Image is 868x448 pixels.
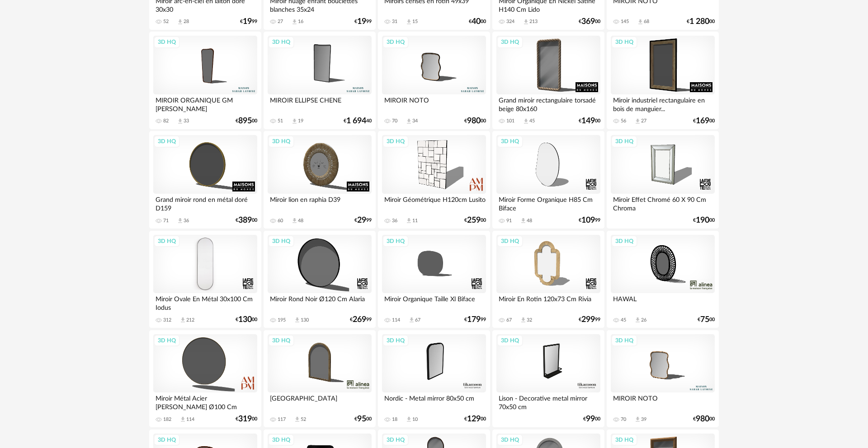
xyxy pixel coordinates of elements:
[412,19,418,25] div: 15
[149,231,261,328] a: 3D HQ Miroir Ovale En Métal 30x100 Cm Iodus 312 Download icon 212 €13000
[392,118,397,124] div: 70
[382,135,409,147] div: 3D HQ
[579,317,600,323] div: € 99
[301,416,306,423] div: 52
[406,118,412,125] span: Download icon
[240,19,257,25] div: € 99
[583,416,600,422] div: € 00
[357,217,366,224] span: 29
[527,317,532,323] div: 32
[527,218,532,224] div: 48
[154,434,180,446] div: 3D HQ
[611,194,715,212] div: Miroir Effet Chromé 60 X 90 Cm Chroma
[406,217,412,224] span: Download icon
[634,317,641,323] span: Download icon
[238,118,252,124] span: 895
[644,19,649,25] div: 68
[693,416,715,422] div: € 00
[607,131,719,229] a: 3D HQ Miroir Effet Chromé 60 X 90 Cm Chroma €19000
[408,317,415,323] span: Download icon
[382,335,409,346] div: 3D HQ
[268,434,294,446] div: 3D HQ
[621,19,629,25] div: 145
[497,135,523,147] div: 3D HQ
[154,36,180,48] div: 3D HQ
[506,317,512,323] div: 67
[354,416,372,422] div: € 00
[698,317,715,323] div: € 00
[291,19,298,25] span: Download icon
[496,194,600,212] div: Miroir Forme Organique H85 Cm Biface
[278,218,283,224] div: 60
[186,416,194,423] div: 114
[581,217,595,224] span: 109
[621,416,626,423] div: 70
[392,317,400,323] div: 114
[268,392,372,411] div: [GEOGRAPHIC_DATA]
[177,217,184,224] span: Download icon
[464,317,486,323] div: € 99
[496,94,600,112] div: Grand miroir rectangulaire torsadé beige 80x160
[291,217,298,224] span: Download icon
[611,335,637,346] div: 3D HQ
[392,19,397,25] div: 31
[149,330,261,428] a: 3D HQ Miroir Métal Acier [PERSON_NAME] Ø100 Cm Caligone 182 Download icon 114 €31900
[634,416,641,423] span: Download icon
[506,218,512,224] div: 91
[700,317,709,323] span: 75
[238,416,252,422] span: 319
[637,19,644,25] span: Download icon
[353,317,366,323] span: 269
[492,32,604,129] a: 3D HQ Grand miroir rectangulaire torsadé beige 80x160 101 Download icon 45 €14900
[492,231,604,328] a: 3D HQ Miroir En Rotin 120x73 Cm Rivia 67 Download icon 32 €29999
[354,19,372,25] div: € 99
[264,330,376,428] a: 3D HQ [GEOGRAPHIC_DATA] 117 Download icon 52 €9500
[179,317,186,323] span: Download icon
[154,135,180,147] div: 3D HQ
[294,416,301,423] span: Download icon
[621,317,626,323] div: 45
[278,118,283,124] div: 51
[415,317,420,323] div: 67
[392,218,397,224] div: 36
[579,118,600,124] div: € 00
[163,218,169,224] div: 71
[641,416,646,423] div: 39
[357,19,366,25] span: 19
[378,231,490,328] a: 3D HQ Miroir Organique Taille Xl Biface 114 Download icon 67 €17999
[186,317,194,323] div: 212
[294,317,301,323] span: Download icon
[611,135,637,147] div: 3D HQ
[467,416,481,422] span: 129
[163,416,171,423] div: 182
[382,293,486,311] div: Miroir Organique Taille Xl Biface
[581,118,595,124] span: 149
[607,330,719,428] a: 3D HQ MIROIR NOTO 70 Download icon 39 €98000
[579,217,600,224] div: € 99
[163,19,169,25] div: 52
[641,118,646,124] div: 27
[236,416,257,422] div: € 00
[378,131,490,229] a: 3D HQ Miroir Géométrique H120cm Lusito 36 Download icon 11 €25900
[520,317,527,323] span: Download icon
[497,434,523,446] div: 3D HQ
[382,235,409,247] div: 3D HQ
[581,317,595,323] span: 299
[523,118,529,125] span: Download icon
[268,135,294,147] div: 3D HQ
[472,19,481,25] span: 40
[607,231,719,328] a: 3D HQ HAWAL 45 Download icon 26 €7500
[154,235,180,247] div: 3D HQ
[520,217,527,224] span: Download icon
[354,217,372,224] div: € 99
[378,330,490,428] a: 3D HQ Nordic - Metal mirror 80x50 cm 18 Download icon 10 €12900
[687,19,715,25] div: € 00
[492,330,604,428] a: 3D HQ Lison - Decorative metal mirror 70x50 cm €9900
[153,392,257,411] div: Miroir Métal Acier [PERSON_NAME] Ø100 Cm Caligone
[163,317,171,323] div: 312
[696,416,709,422] span: 980
[492,131,604,229] a: 3D HQ Miroir Forme Organique H85 Cm Biface 91 Download icon 48 €10999
[382,36,409,48] div: 3D HQ
[357,416,366,422] span: 95
[184,19,189,25] div: 28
